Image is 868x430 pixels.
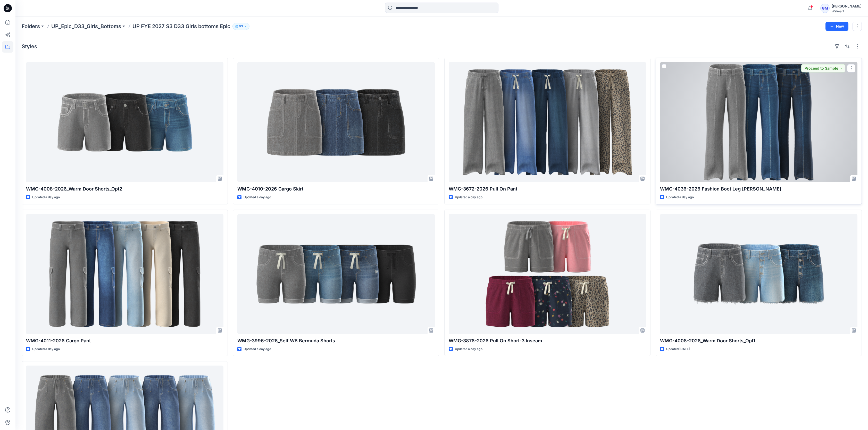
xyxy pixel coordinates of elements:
a: WMG-4011-2026 Cargo Pant [26,214,223,334]
p: WMG-4010-2026 Cargo Skirt [237,185,435,193]
p: Updated [DATE] [666,346,690,352]
a: WMG-3876-2026 Pull On Short-3 Inseam [449,214,646,334]
p: WMG-4008-2026_Warm Door Shorts_Opt1 [660,337,857,344]
p: WMG-4011-2026 Cargo Pant [26,337,223,344]
p: Updated a day ago [666,195,694,200]
a: WMG-4008-2026_Warm Door Shorts_Opt2 [26,62,223,182]
a: WMG-4036-2026 Fashion Boot Leg Jean [660,62,857,182]
p: WMG-3672-2026 Pull On Pant [449,185,646,193]
div: GM [820,4,830,13]
p: Updated a day ago [455,346,482,352]
p: WMG-3996-2026_Self WB Bermuda Shorts [237,337,435,344]
p: Updated a day ago [244,346,271,352]
p: WMG-3876-2026 Pull On Short-3 Inseam [449,337,646,344]
p: WMG-4008-2026_Warm Door Shorts_Opt2 [26,185,223,193]
button: New [825,22,848,31]
p: Updated a day ago [32,346,60,352]
a: Folders [22,23,40,30]
a: WMG-3672-2026 Pull On Pant [449,62,646,182]
p: Updated a day ago [455,195,482,200]
p: Updated a day ago [244,195,271,200]
p: WMG-4036-2026 Fashion Boot Leg [PERSON_NAME] [660,185,857,193]
a: WMG-4010-2026 Cargo Skirt [237,62,435,182]
div: [PERSON_NAME] [832,3,862,9]
p: 63 [239,23,243,29]
a: UP_Epic_D33_Girls_Bottoms [51,23,121,30]
a: WMG-3996-2026_Self WB Bermuda Shorts [237,214,435,334]
div: Walmart [832,9,862,13]
p: UP FYE 2027 S3 D33 Girls bottoms Epic [132,23,230,30]
h4: Styles [22,43,37,49]
button: 63 [232,23,249,30]
p: Updated a day ago [32,195,60,200]
a: WMG-4008-2026_Warm Door Shorts_Opt1 [660,214,857,334]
